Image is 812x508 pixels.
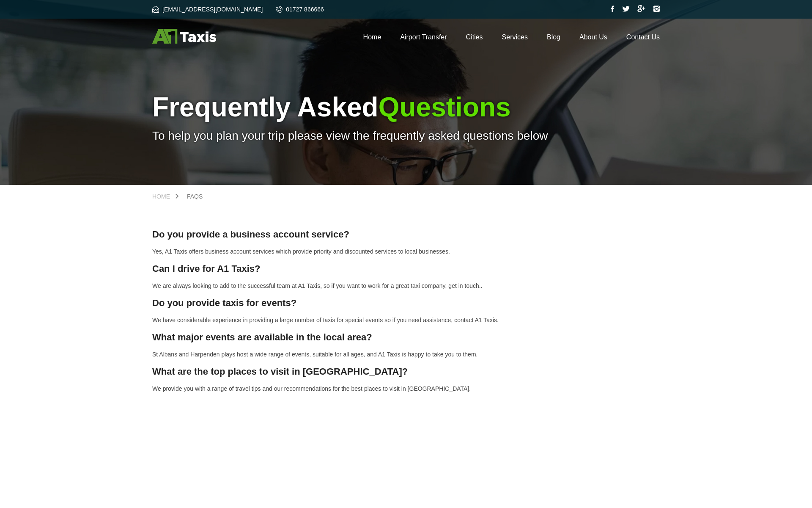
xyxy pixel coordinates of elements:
[152,246,660,257] p: Yes, A1 Taxis offers business account services which provide priority and discounted services to ...
[152,193,178,199] a: Home
[152,229,660,240] h3: Do you provide a business account service?
[611,6,614,12] img: Facebook
[653,6,660,12] img: Instagram
[547,33,560,41] a: Blog
[379,92,511,122] span: Questions
[152,332,660,343] h3: What major events are available in the local area?
[152,6,263,13] a: [EMAIL_ADDRESS][DOMAIN_NAME]
[152,349,660,360] p: St Albans and Harpenden plays host a wide range of events, suitable for all ages, and A1 Taxis is...
[152,263,660,274] h3: Can I drive for A1 Taxis?
[400,33,447,41] a: Airport Transfer
[152,129,660,143] p: To help you plan your trip please view the frequently asked questions below
[152,298,660,309] h3: Do you provide taxis for events?
[152,281,660,291] p: We are always looking to add to the successful team at A1 Taxis, so if you want to work for a gre...
[178,193,211,199] a: FAQs
[502,33,528,41] a: Services
[363,33,381,41] a: Home
[626,33,660,41] a: Contact Us
[276,6,324,13] a: 01727 866666
[466,33,483,41] a: Cities
[152,29,216,44] img: A1 Taxis St Albans LTD
[152,384,660,394] p: We provide you with a range of travel tips and our recommendations for the best places to visit i...
[579,33,607,41] a: About Us
[622,6,630,12] img: Twitter
[152,91,660,123] h1: Frequently Asked
[637,5,645,12] img: Google Plus
[152,366,660,377] h3: What are the top places to visit in [GEOGRAPHIC_DATA]?
[152,315,660,326] p: We have considerable experience in providing a large number of taxis for special events so if you...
